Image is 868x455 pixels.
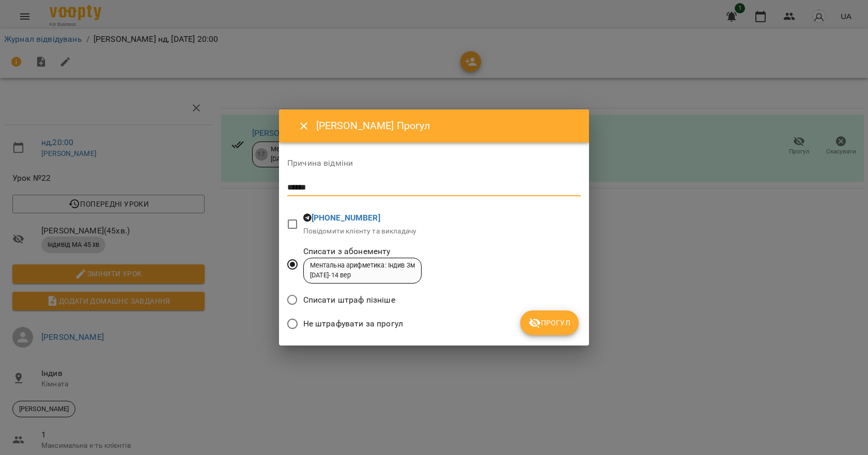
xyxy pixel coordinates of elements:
button: Прогул [520,310,579,335]
span: Не штрафувати за прогул [303,318,403,330]
span: Списати з абонементу [303,245,422,258]
span: Прогул [529,317,570,329]
label: Причина відміни [287,159,581,167]
p: Повідомити клієнту та викладачу [303,226,417,237]
button: Close [291,114,316,138]
a: [PHONE_NUMBER] [312,213,380,223]
span: Списати штраф пізніше [303,294,395,306]
h6: [PERSON_NAME] Прогул [316,118,577,134]
div: Ментальна арифметика: Індив 3м [DATE] - 14 вер [310,261,415,280]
